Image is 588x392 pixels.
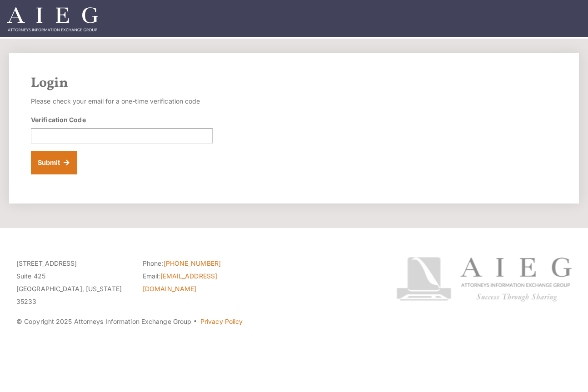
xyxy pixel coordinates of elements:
[193,321,197,326] span: ·
[31,151,77,174] button: Submit
[16,257,129,308] p: [STREET_ADDRESS] Suite 425 [GEOGRAPHIC_DATA], [US_STATE] 35233
[31,115,86,124] label: Verification Code
[31,95,213,108] p: Please check your email for a one-time verification code
[200,318,243,325] a: Privacy Policy
[31,75,557,91] h2: Login
[143,257,255,270] li: Phone:
[7,7,98,31] img: Attorneys Information Exchange Group
[164,259,221,267] a: [PHONE_NUMBER]
[16,315,382,328] p: © Copyright 2025 Attorneys Information Exchange Group
[143,270,255,295] li: Email:
[396,257,572,302] img: Attorneys Information Exchange Group logo
[143,272,217,293] a: [EMAIL_ADDRESS][DOMAIN_NAME]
